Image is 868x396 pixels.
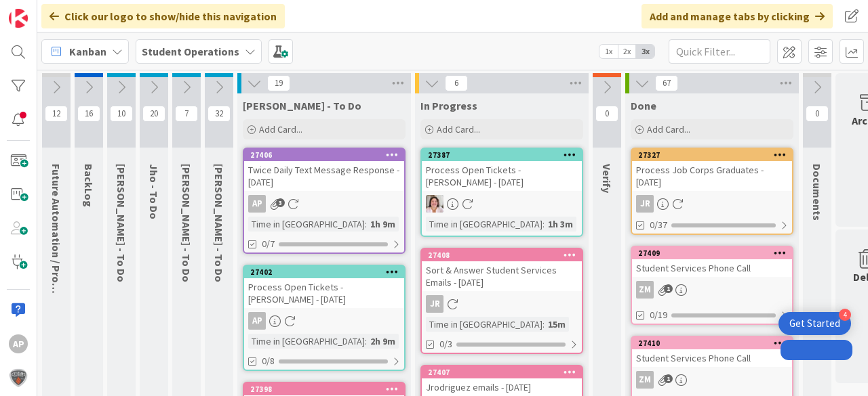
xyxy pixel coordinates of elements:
[545,217,576,232] div: 1h 3m
[426,317,542,332] div: Time in [GEOGRAPHIC_DATA]
[428,150,582,160] div: 27387
[632,161,792,191] div: Process Job Corps Graduates - [DATE]
[426,295,443,313] div: JR
[636,45,654,58] span: 3x
[50,164,63,348] span: Future Automation / Process Building
[636,195,654,213] div: JR
[545,317,569,332] div: 15m
[142,45,239,58] b: Student Operations
[180,164,193,282] span: Zaida - To Do
[420,148,583,237] a: 27387Process Open Tickets - [PERSON_NAME] - [DATE]EWTime in [GEOGRAPHIC_DATA]:1h 3m
[426,217,542,232] div: Time in [GEOGRAPHIC_DATA]
[439,337,452,351] span: 0/3
[636,371,654,389] div: ZM
[632,149,792,191] div: 27327Process Job Corps Graduates - [DATE]
[248,195,266,213] div: AP
[244,278,404,308] div: Process Open Tickets - [PERSON_NAME] - [DATE]
[632,259,792,277] div: Student Services Phone Call
[243,265,406,371] a: 27402Process Open Tickets - [PERSON_NAME] - [DATE]APTime in [GEOGRAPHIC_DATA]:2h 9m0/8
[428,368,582,377] div: 27407
[631,148,793,235] a: 27327Process Job Corps Graduates - [DATE]JR0/37
[445,75,468,91] span: 6
[600,164,614,193] span: Verify
[839,309,851,321] div: 4
[244,312,404,330] div: AP
[250,384,404,394] div: 27398
[428,250,582,260] div: 27408
[789,317,840,330] div: Get Started
[9,334,28,353] div: AP
[175,106,198,122] span: 7
[244,149,404,191] div: 27406Twice Daily Text Message Response - [DATE]
[632,247,792,259] div: 27409
[632,337,792,349] div: 27410
[208,106,231,122] span: 32
[244,383,404,395] div: 27398
[262,354,275,368] span: 0/8
[636,281,654,299] div: ZM
[422,378,582,396] div: Jrodriguez emails - [DATE]
[243,148,406,254] a: 27406Twice Daily Text Message Response - [DATE]APTime in [GEOGRAPHIC_DATA]:1h 9m0/7
[365,334,367,349] span: :
[147,164,161,219] span: Jho - To Do
[778,312,851,335] div: Open Get Started checklist, remaining modules: 4
[367,334,399,349] div: 2h 9m
[810,164,824,221] span: Documents
[244,149,404,161] div: 27406
[82,164,96,207] span: BackLog
[632,349,792,367] div: Student Services Phone Call
[422,149,582,161] div: 27387
[367,217,399,232] div: 1h 9m
[422,161,582,191] div: Process Open Tickets - [PERSON_NAME] - [DATE]
[647,123,690,135] span: Add Card...
[542,317,545,332] span: :
[618,45,636,58] span: 2x
[69,43,106,60] span: Kanban
[437,123,480,135] span: Add Card...
[142,106,165,122] span: 20
[632,149,792,161] div: 27327
[642,4,833,28] div: Add and manage tabs by clicking
[632,337,792,367] div: 27410Student Services Phone Call
[542,217,545,232] span: :
[244,195,404,213] div: AP
[244,266,404,308] div: 27402Process Open Tickets - [PERSON_NAME] - [DATE]
[632,195,792,213] div: JR
[262,237,275,251] span: 0/7
[276,198,285,207] span: 3
[422,295,582,313] div: JR
[422,261,582,291] div: Sort & Answer Student Services Emails - [DATE]
[595,106,618,122] span: 0
[420,248,583,354] a: 27408Sort & Answer Student Services Emails - [DATE]JRTime in [GEOGRAPHIC_DATA]:15m0/3
[426,195,443,213] img: EW
[244,161,404,191] div: Twice Daily Text Message Response - [DATE]
[806,106,829,122] span: 0
[422,249,582,261] div: 27408
[9,368,28,387] img: avatar
[650,218,667,232] span: 0/37
[422,249,582,291] div: 27408Sort & Answer Student Services Emails - [DATE]
[115,164,128,282] span: Emilie - To Do
[248,217,365,232] div: Time in [GEOGRAPHIC_DATA]
[650,308,667,322] span: 0/19
[244,266,404,278] div: 27402
[267,75,290,91] span: 19
[632,247,792,277] div: 27409Student Services Phone Call
[77,106,100,122] span: 16
[9,9,28,28] img: Visit kanbanzone.com
[638,150,792,160] div: 27327
[631,246,793,325] a: 27409Student Services Phone CallZM0/19
[365,217,367,232] span: :
[655,75,678,91] span: 67
[422,366,582,396] div: 27407Jrodriguez emails - [DATE]
[212,164,226,282] span: Eric - To Do
[422,149,582,191] div: 27387Process Open Tickets - [PERSON_NAME] - [DATE]
[248,312,266,330] div: AP
[599,45,618,58] span: 1x
[41,4,285,28] div: Click our logo to show/hide this navigation
[250,267,404,277] div: 27402
[259,123,302,135] span: Add Card...
[248,334,365,349] div: Time in [GEOGRAPHIC_DATA]
[638,338,792,348] div: 27410
[422,195,582,213] div: EW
